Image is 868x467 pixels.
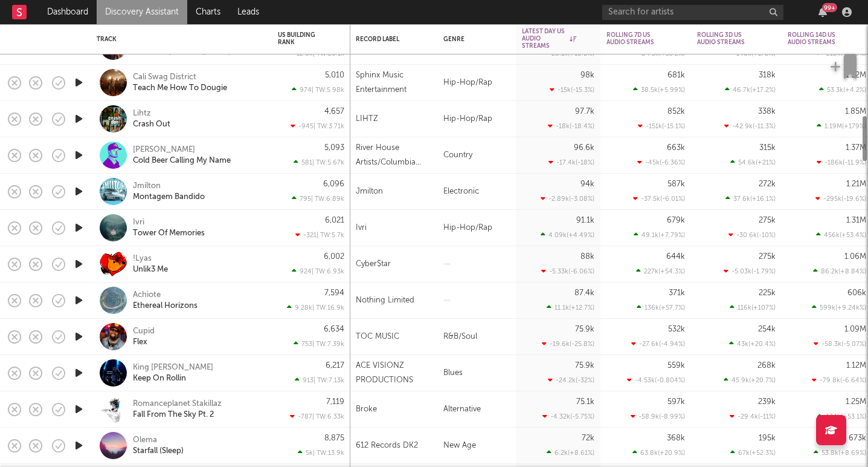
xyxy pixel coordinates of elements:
div: 268k [757,362,776,370]
div: 1.09M [844,325,866,333]
a: Fall From The Sky Pt. 2 [133,410,214,420]
div: -5.03k ( -1.79 % ) [724,267,776,275]
div: -5.33k ( -6.06 % ) [541,267,594,275]
div: 72k [582,434,594,442]
div: 663k [667,144,685,152]
div: 63.8k ( +20.9 % ) [632,449,685,457]
button: 99+ [818,7,827,17]
div: 679k [667,217,685,224]
a: King [PERSON_NAME] [133,362,213,373]
div: -30.6k ( -10 % ) [728,231,776,239]
a: Jmilton [133,181,161,192]
a: Unlik3 Me [133,264,168,275]
div: 87.4k [574,289,594,297]
a: Romanceplanet Stakillaz [133,399,222,410]
div: 1.25M [846,398,866,406]
div: 338k [758,108,776,116]
div: 5,093 [324,144,344,152]
div: Sphinx Music Entertainment [356,68,431,97]
div: 1.12M [846,362,866,370]
div: Ivri [133,217,144,228]
a: [PERSON_NAME] [133,145,195,155]
div: 75.9k [575,325,594,333]
div: 96.6k [574,144,594,152]
div: 597k [667,398,685,406]
div: 753 | TW: 7.39k [278,340,344,348]
div: Achiote [133,290,161,301]
div: -27.6k ( -4.94 % ) [631,340,685,348]
div: 1.31M [846,217,866,224]
div: 315k [759,144,776,152]
div: Hip-Hop/Rap [437,210,516,246]
div: 559k [667,362,685,370]
div: -29.4k ( -11 % ) [730,413,776,420]
div: Genre [443,36,504,43]
div: Rolling 14D US Audio Streams [788,31,848,46]
div: -58.3k ( -5.07 % ) [814,340,866,348]
div: -151k ( -15.1 % ) [638,122,685,130]
div: -787 | TW: 6.33k [278,413,344,420]
div: 272k [759,180,776,188]
div: -19.6k ( -25.8 % ) [542,340,594,348]
div: 94k [580,180,594,188]
div: 75.1k [576,398,594,406]
div: 318k [759,71,776,79]
div: 1.06M [844,253,866,261]
a: Teach Me How To Dougie [133,83,227,94]
div: 67k ( +52.3 % ) [730,449,776,457]
div: 6,096 [323,180,344,188]
div: -37.5k ( -6.01 % ) [633,195,685,203]
div: -321 | TW: 5.7k [278,231,344,239]
a: Flex [133,337,147,348]
div: -17.4k ( -18 % ) [548,158,594,166]
div: 599k ( +9.24k % ) [812,304,866,312]
div: 6.2k ( +8.61 % ) [547,449,594,457]
div: Track [97,36,260,43]
div: Hip-Hop/Rap [437,101,516,137]
div: 9.28k | TW: 16.9k [278,304,344,312]
a: Crash Out [133,119,170,130]
div: River House Artists/Columbia [GEOGRAPHIC_DATA] [356,141,431,170]
div: 4,657 [324,108,344,116]
div: Rolling 3D US Audio Streams [697,31,757,46]
div: -79.8k ( -6.64 % ) [812,376,866,384]
div: 227k ( +54.3 % ) [636,267,685,275]
div: Broke [356,402,377,417]
div: 97.7k [575,108,594,116]
div: ACE VISIONZ PRODUCTIONS [356,359,431,388]
div: -45k ( -6.36 % ) [637,158,685,166]
div: Rolling 7D US Audio Streams [606,31,667,46]
div: 612 Records DK2 [356,439,418,453]
div: -295k ( -19.6 % ) [815,195,866,203]
div: 681k [667,71,685,79]
div: Lihtz [133,108,151,119]
div: -4.32k ( -5.75 % ) [542,413,594,420]
a: Olema [133,435,157,446]
div: -945 | TW: 3.71k [278,122,344,130]
div: 371k [669,289,685,297]
div: 98k [580,71,594,79]
div: 644k [666,253,685,261]
div: Blues [437,355,516,391]
a: Cupid [133,326,155,337]
div: Jmilton [356,185,383,199]
div: Latest Day US Audio Streams [522,28,576,50]
div: Country [437,137,516,174]
a: Ethereal Horizons [133,301,198,312]
div: 53.8k ( +8.69 % ) [814,449,866,457]
div: -42.9k ( -11.3 % ) [724,122,776,130]
div: 136k ( +57.7 % ) [637,304,685,312]
div: 1.19M ( +179 % ) [817,122,866,130]
a: Tower Of Memories [133,228,205,239]
div: TOC MUSIC [356,330,399,344]
div: 88k [580,253,594,261]
div: 456k ( +53.4 % ) [816,231,866,239]
div: -2.89k ( -3.08 % ) [541,195,594,203]
div: Cali Swag District [133,72,196,83]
